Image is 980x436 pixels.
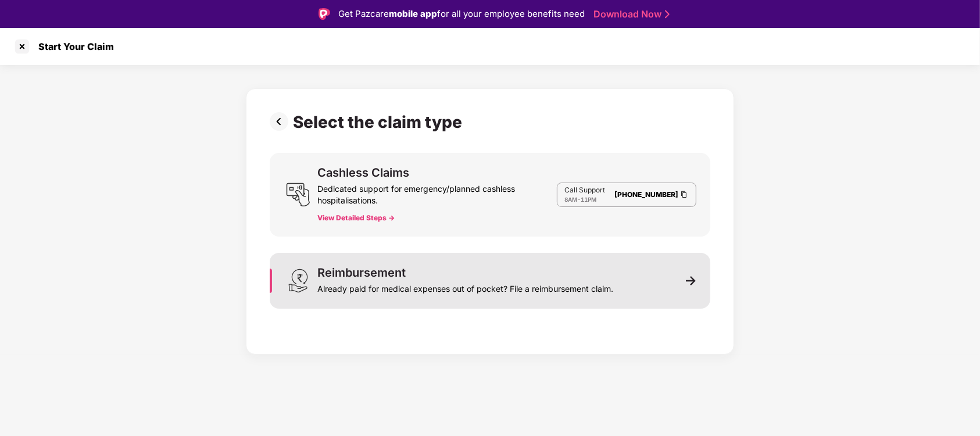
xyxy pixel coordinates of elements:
[581,196,596,203] span: 11PM
[564,185,605,195] p: Call Support
[679,190,689,199] img: Clipboard Icon
[317,178,557,206] div: Dedicated support for emergency/planned cashless hospitalisations.
[317,278,613,295] div: Already paid for medical expenses out of pocket? File a reimbursement claim.
[614,190,678,199] a: [PHONE_NUMBER]
[286,183,310,207] img: svg+xml;base64,PHN2ZyB3aWR0aD0iMjQiIGhlaWdodD0iMjUiIHZpZXdCb3g9IjAgMCAyNCAyNSIgZmlsbD0ibm9uZSIgeG...
[317,213,395,223] button: View Detailed Steps ->
[665,8,670,20] img: Stroke
[286,269,310,293] img: svg+xml;base64,PHN2ZyB3aWR0aD0iMjQiIGhlaWdodD0iMzEiIHZpZXdCb3g9IjAgMCAyNCAzMSIgZmlsbD0ibm9uZSIgeG...
[270,112,293,131] img: svg+xml;base64,PHN2ZyBpZD0iUHJldi0zMngzMiIgeG1sbnM9Imh0dHA6Ly93d3cudzMub3JnLzIwMDAvc3ZnIiB3aWR0aD...
[319,8,330,20] img: Logo
[564,196,577,203] span: 8AM
[317,267,406,278] div: Reimbursement
[293,112,467,132] div: Select the claim type
[389,8,437,19] strong: mobile app
[338,7,585,21] div: Get Pazcare for all your employee benefits need
[31,41,114,52] div: Start Your Claim
[593,8,666,20] a: Download Now
[317,167,409,178] div: Cashless Claims
[564,195,605,204] div: -
[686,276,696,286] img: svg+xml;base64,PHN2ZyB3aWR0aD0iMTEiIGhlaWdodD0iMTEiIHZpZXdCb3g9IjAgMCAxMSAxMSIgZmlsbD0ibm9uZSIgeG...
